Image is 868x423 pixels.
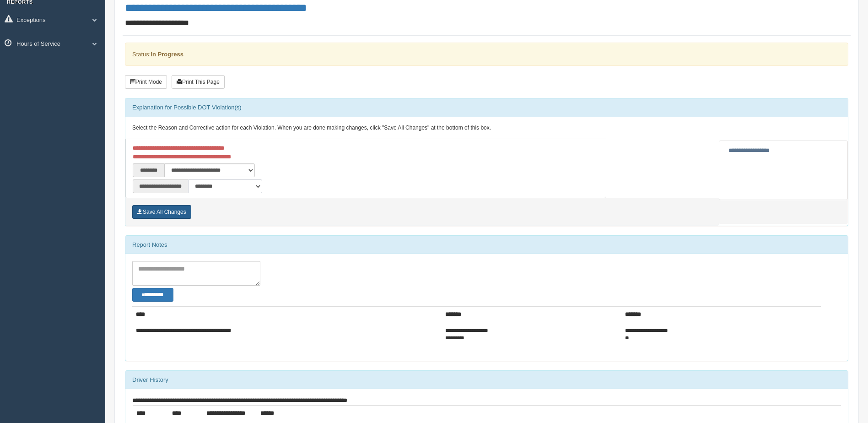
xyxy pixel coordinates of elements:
div: Select the Reason and Corrective action for each Violation. When you are done making changes, cli... [125,117,848,139]
div: Report Notes [125,236,848,254]
button: Save [132,205,191,219]
button: Print This Page [172,75,225,89]
div: Driver History [125,371,848,389]
strong: In Progress [151,51,183,58]
div: Explanation for Possible DOT Violation(s) [125,98,848,117]
button: Change Filter Options [132,288,173,302]
button: Print Mode [125,75,167,89]
div: Status: [125,43,848,66]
